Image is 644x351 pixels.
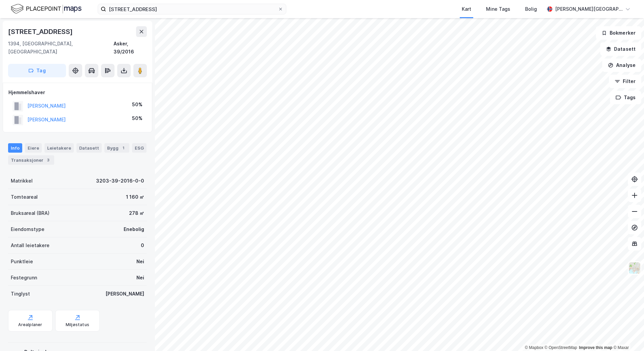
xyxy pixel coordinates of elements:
[610,319,644,351] div: Kontrollprogram for chat
[105,290,144,298] div: [PERSON_NAME]
[11,241,50,249] div: Antall leietakere
[462,5,471,13] div: Kart
[136,258,144,266] div: Nei
[114,40,147,56] div: Asker, 39/2016
[610,319,644,351] iframe: Chat Widget
[18,322,42,327] div: Arealplaner
[609,75,641,88] button: Filter
[602,58,641,72] button: Analyse
[129,209,144,217] div: 278 ㎡
[579,345,612,350] a: Improve this map
[525,345,543,350] a: Mapbox
[136,274,144,282] div: Nei
[11,209,50,217] div: Bruksareal (BRA)
[11,225,44,233] div: Eiendomstype
[11,177,33,185] div: Matrikkel
[610,91,641,104] button: Tags
[132,101,142,109] div: 50%
[11,290,30,298] div: Tinglyst
[11,3,82,15] img: logo.f888ab2527a4732fd821a326f86c7f29.svg
[8,40,114,56] div: 1394, [GEOGRAPHIC_DATA], [GEOGRAPHIC_DATA]
[76,143,102,153] div: Datasett
[8,143,22,153] div: Info
[11,274,37,282] div: Festegrunn
[486,5,510,13] div: Mine Tags
[8,64,66,77] button: Tag
[44,143,74,153] div: Leietakere
[141,241,144,249] div: 0
[8,155,54,165] div: Transaksjoner
[596,26,641,40] button: Bokmerker
[8,88,147,96] div: Hjemmelshaver
[120,145,127,151] div: 1
[525,5,537,13] div: Bolig
[104,143,129,153] div: Bygg
[600,42,641,56] button: Datasett
[126,193,144,201] div: 1 160 ㎡
[132,114,142,122] div: 50%
[628,262,641,274] img: Z
[11,193,38,201] div: Tomteareal
[124,225,144,233] div: Enebolig
[66,322,89,327] div: Miljøstatus
[96,177,144,185] div: 3203-39-2016-0-0
[132,143,147,153] div: ESG
[545,345,577,350] a: OpenStreetMap
[25,143,42,153] div: Eiere
[45,157,52,163] div: 3
[8,26,74,37] div: [STREET_ADDRESS]
[106,4,278,14] input: Søk på adresse, matrikkel, gårdeiere, leietakere eller personer
[11,258,33,266] div: Punktleie
[555,5,622,13] div: [PERSON_NAME][GEOGRAPHIC_DATA]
